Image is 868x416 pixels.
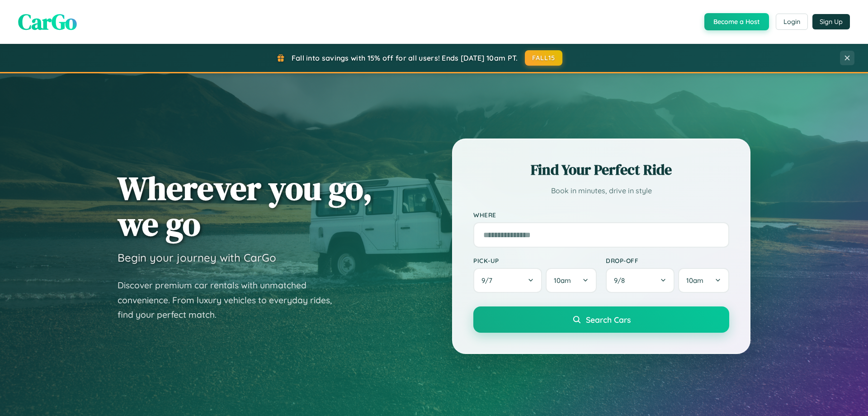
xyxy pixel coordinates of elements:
[678,268,729,293] button: 10am
[118,251,276,264] h3: Begin your journey with CarGo
[586,315,631,325] span: Search Cars
[525,50,563,66] button: FALL15
[473,184,729,197] p: Book in minutes, drive in style
[118,278,344,322] p: Discover premium car rentals with unmatched convenience. From luxury vehicles to everyday rides, ...
[704,13,769,30] button: Become a Host
[554,276,571,285] span: 10am
[546,268,597,293] button: 10am
[614,276,629,285] span: 9 / 8
[292,53,518,62] span: Fall into savings with 15% off for all users! Ends [DATE] 10am PT.
[473,160,729,180] h2: Find Your Perfect Ride
[481,276,497,285] span: 9 / 7
[686,276,703,285] span: 10am
[606,268,675,293] button: 9/8
[473,211,729,219] label: Where
[473,257,597,264] label: Pick-up
[473,268,542,293] button: 9/7
[118,170,373,242] h1: Wherever you go, we go
[776,14,808,30] button: Login
[606,257,729,264] label: Drop-off
[812,14,850,29] button: Sign Up
[18,7,77,37] span: CarGo
[473,306,729,333] button: Search Cars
